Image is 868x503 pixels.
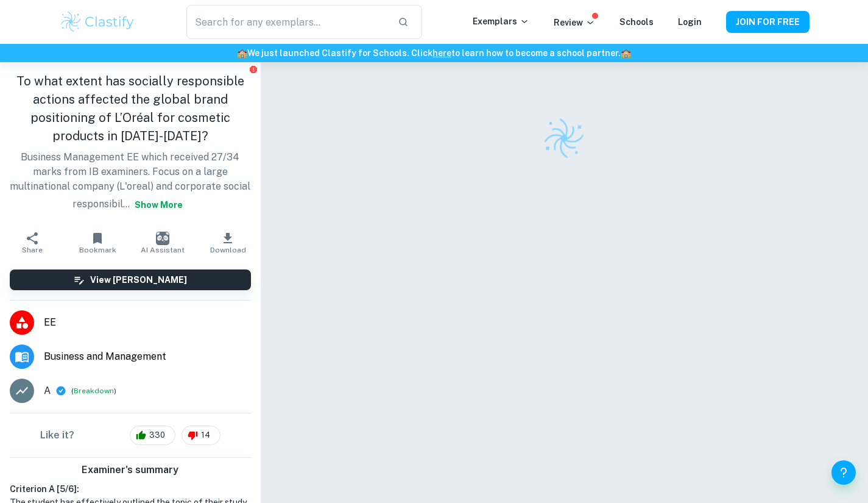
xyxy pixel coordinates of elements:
[79,246,116,254] span: Bookmark
[5,463,256,477] h6: Examiner's summary
[44,383,51,398] p: A
[621,48,631,58] span: 🏫
[130,226,196,260] button: AI Assistant
[10,150,251,216] p: Business Management EE which received 27/34 marks from IB examiners. Focus on a large multination...
[554,16,595,29] p: Review
[831,460,856,485] button: Help and Feedback
[40,428,74,443] h6: Like it?
[540,115,588,162] img: Clastify logo
[59,10,136,34] img: Clastify logo
[44,315,251,330] span: EE
[194,429,217,441] span: 14
[22,246,43,254] span: Share
[473,15,529,28] p: Exemplars
[71,385,116,397] span: ( )
[130,426,175,445] div: 330
[2,46,866,60] h6: We just launched Clastify for Schools. Click to learn how to become a school partner.
[619,17,654,27] a: Schools
[186,5,387,39] input: Search for any exemplars...
[44,349,251,364] span: Business and Management
[90,273,187,287] h6: View [PERSON_NAME]
[65,226,130,260] button: Bookmark
[726,11,810,33] button: JOIN FOR FREE
[74,385,114,396] button: Breakdown
[141,246,185,254] span: AI Assistant
[432,48,451,58] a: here
[210,246,246,254] span: Download
[237,48,247,58] span: 🏫
[10,72,251,145] h1: To what extent has socially responsible actions affected the global brand positioning of L’Oréal ...
[156,232,169,245] img: AI Assistant
[678,17,702,27] a: Login
[130,194,188,216] button: Show more
[10,482,251,496] h6: Criterion A [ 5 / 6 ]:
[143,429,172,441] span: 330
[249,65,258,74] button: Report issue
[182,426,221,445] div: 14
[196,226,261,260] button: Download
[10,269,251,290] button: View [PERSON_NAME]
